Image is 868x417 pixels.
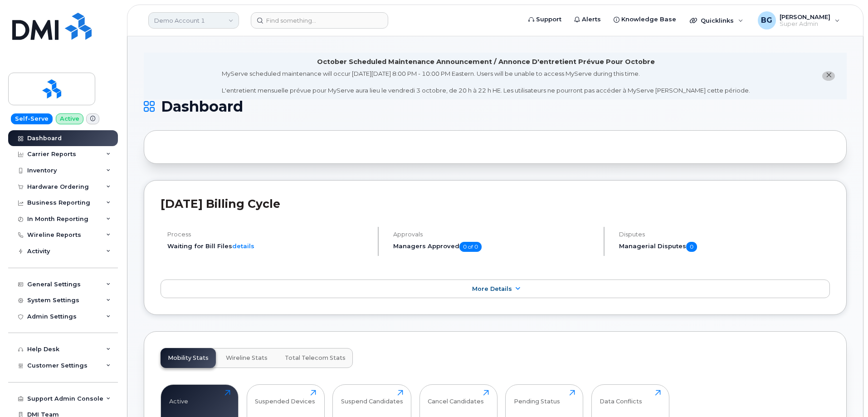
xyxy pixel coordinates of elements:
span: Wireline Stats [226,354,268,362]
span: 0 of 0 [459,242,482,252]
button: close notification [822,71,835,81]
span: 0 [686,242,697,252]
h4: Approvals [393,231,596,238]
li: Waiting for Bill Files [167,242,370,250]
div: Cancel Candidates [428,390,484,405]
div: Data Conflicts [600,390,642,405]
div: Pending Status [514,390,560,405]
h5: Managerial Disputes [619,242,830,252]
div: October Scheduled Maintenance Announcement / Annonce D'entretient Prévue Pour Octobre [317,57,655,67]
h4: Process [167,231,370,238]
div: Suspended Devices [255,390,315,405]
h2: [DATE] Billing Cycle [161,197,830,211]
span: More Details [472,285,512,292]
span: Dashboard [161,100,243,113]
h4: Disputes [619,231,830,238]
span: Total Telecom Stats [285,354,346,362]
a: details [232,242,254,250]
div: Suspend Candidates [341,390,403,405]
div: Active [169,390,188,405]
div: MyServe scheduled maintenance will occur [DATE][DATE] 8:00 PM - 10:00 PM Eastern. Users will be u... [222,69,750,95]
h5: Managers Approved [393,242,596,252]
